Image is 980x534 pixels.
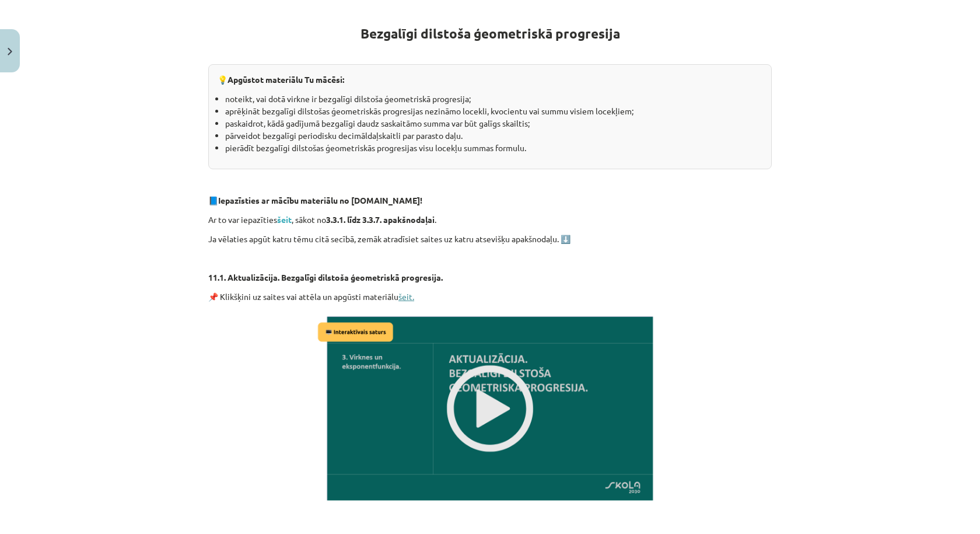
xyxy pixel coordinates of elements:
strong: 11.1. Aktualizācija. Bezgalīgi dilstoša ģeometriskā progresija. [208,272,443,282]
li: noteikt, vai dotā virkne ir bezgalīgi dilstoša ģeometriskā progresija; [225,93,762,105]
li: pierādīt bezgalīgi dilstošas ģeometriskās progresijas visu locekļu summas formulu. [225,142,762,154]
a: šeit [277,214,292,225]
strong: 3.3.1. līdz 3.3.7. apakšnodaļai [326,214,435,225]
p: 📌 Klikšķini uz saites vai attēla un apgūsti materiālu [208,291,772,303]
img: icon-close-lesson-0947bae3869378f0d4975bcd49f059093ad1ed9edebbc8119c70593378902aed.svg [8,48,12,55]
p: Ja vēlaties apgūt katru tēmu citā secībā, zemāk atradīsiet saites uz katru atsevišķu apakšnodaļu. ⬇️ [208,233,772,245]
strong: Iepazīsties ar mācību materiālu no [DOMAIN_NAME]! [218,195,422,205]
p: 💡 [218,74,762,86]
li: pārveidot bezgalīgi periodisku decimāldaļskaitli par parasto daļu. [225,130,762,142]
p: Ar to var iepazīties , sākot no . [208,214,772,226]
b: Apgūstot materiālu Tu mācēsi: [228,74,344,85]
li: aprēķināt bezgalīgi dilstošas ģeometriskās progresijas nezināmo locekli, kvocientu vai summu visi... [225,105,762,117]
b: Bezgalīgi dilstoša ģeometriskā progresija [360,25,620,42]
li: paskaidrot, kādā gadījumā bezgalīgi daudz saskaitāmo summa var būt galīgs skailtis; [225,117,762,130]
a: šeit. [398,291,414,302]
p: 📘 [208,194,772,207]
